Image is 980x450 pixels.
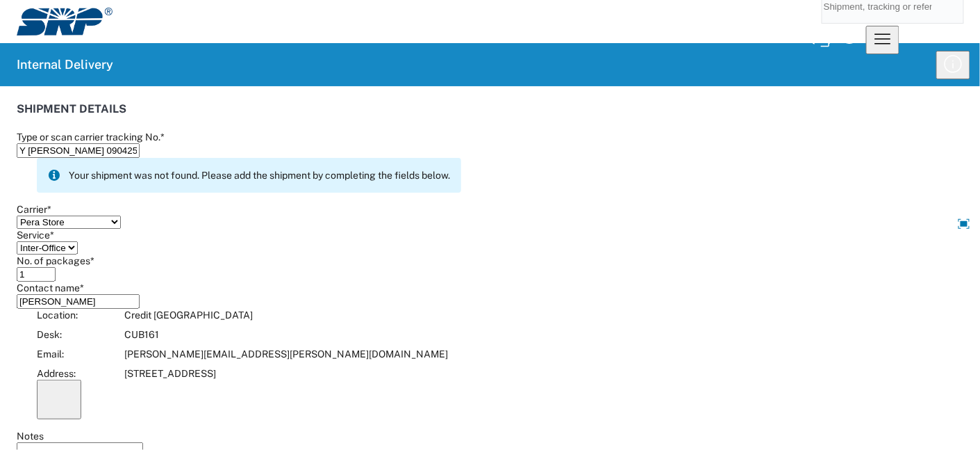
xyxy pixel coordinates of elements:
div: [PERSON_NAME][EMAIL_ADDRESS][PERSON_NAME][DOMAIN_NAME] [125,348,449,360]
div: [STREET_ADDRESS] [125,367,449,380]
label: Contact name [17,282,84,294]
label: Carrier [17,204,51,215]
div: Address: [37,367,118,380]
div: CUB161 [125,328,449,341]
label: Type or scan carrier tracking No. [17,131,165,143]
label: No. of packages [17,255,94,266]
label: Notes [17,431,44,442]
img: srp [17,8,113,35]
div: Email: [37,348,118,360]
h2: Internal Delivery [17,56,113,73]
div: Location: [37,309,118,321]
div: Desk: [37,328,118,341]
div: Credit [GEOGRAPHIC_DATA] [125,309,449,321]
label: Service [17,230,54,241]
div: SHIPMENT DETAILS [17,103,963,131]
span: Your shipment was not found. Please add the shipment by completing the fields below. [69,169,450,182]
